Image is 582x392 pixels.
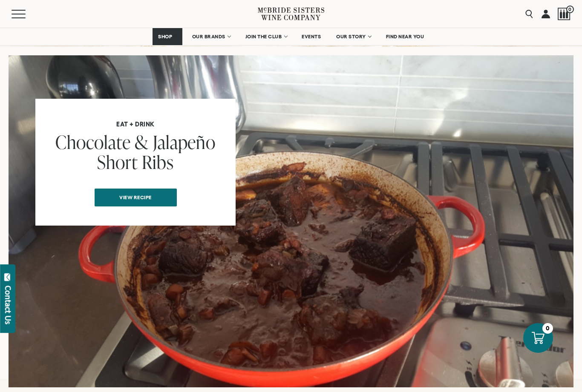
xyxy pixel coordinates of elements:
span: SHOP [158,34,173,40]
span: 0 [566,6,574,13]
span: JOIN THE CLUB [245,34,282,40]
span: FIND NEAR YOU [386,34,424,40]
button: Mobile Menu Trigger [12,10,42,18]
span: & [135,129,149,155]
a: View recipe [95,189,177,206]
a: SHOP [153,28,182,45]
a: OUR STORY [331,28,376,45]
a: JOIN THE CLUB [240,28,292,45]
span: OUR BRANDS [192,34,225,40]
span: OUR STORY [336,34,366,40]
span: EVENTS [302,34,321,40]
div: Contact Us [4,286,12,324]
a: FIND NEAR YOU [380,28,430,45]
span: Ribs [142,149,173,175]
span: Short [97,149,138,175]
h6: Eat + Drink [51,120,220,128]
a: EVENTS [296,28,326,45]
span: Jalapeño [153,129,216,155]
div: 0 [542,323,553,334]
span: View recipe [104,189,167,206]
a: OUR BRANDS [187,28,236,45]
span: Chocolate [55,129,131,155]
